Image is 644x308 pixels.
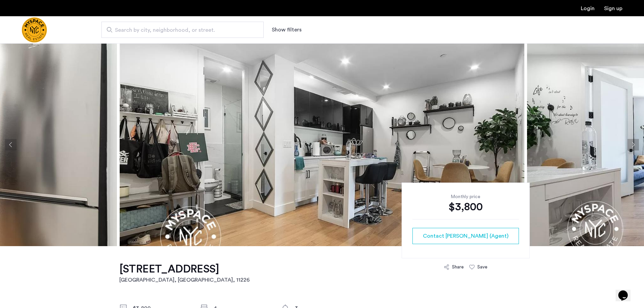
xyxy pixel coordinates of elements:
span: Contact [PERSON_NAME] (Agent) [423,232,508,240]
div: $3,800 [412,200,519,214]
img: logo [22,17,47,43]
a: Cazamio Logo [22,17,47,43]
a: Login [581,6,595,11]
img: apartment [120,43,524,246]
span: Search by city, neighborhood, or street. [115,26,245,34]
button: Next apartment [627,139,639,150]
h1: [STREET_ADDRESS] [119,262,250,276]
button: Show or hide filters [272,26,302,34]
a: Registration [604,6,622,11]
div: Monthly price [412,193,519,200]
button: button [412,228,519,244]
h2: [GEOGRAPHIC_DATA], [GEOGRAPHIC_DATA] , 11226 [119,276,250,284]
div: Share [452,264,464,270]
button: Previous apartment [5,139,17,150]
div: Save [477,264,487,270]
input: Apartment Search [101,22,264,38]
iframe: chat widget [616,281,637,301]
a: [STREET_ADDRESS][GEOGRAPHIC_DATA], [GEOGRAPHIC_DATA], 11226 [119,262,250,284]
